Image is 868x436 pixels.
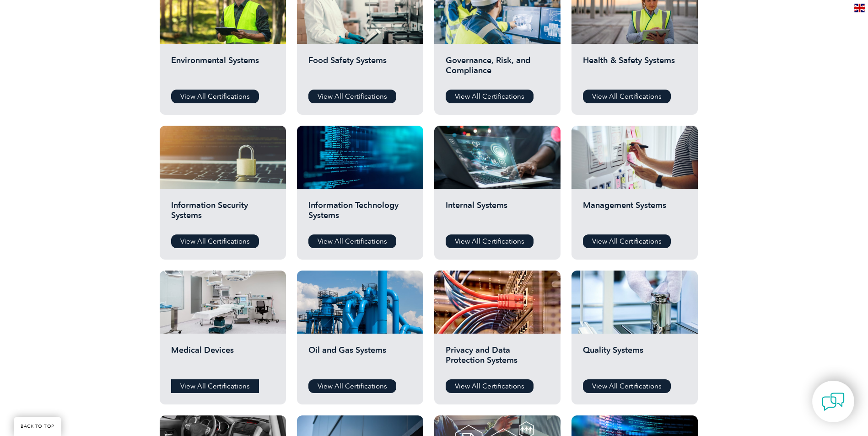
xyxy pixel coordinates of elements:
h2: Health & Safety Systems [583,55,686,83]
img: en [854,4,865,12]
h2: Information Technology Systems [308,200,412,228]
h2: Environmental Systems [171,55,275,83]
a: View All Certifications [583,90,671,103]
a: View All Certifications [583,379,671,393]
h2: Management Systems [583,200,686,228]
h2: Information Security Systems [171,200,275,228]
h2: Privacy and Data Protection Systems [446,345,549,372]
a: View All Certifications [171,234,259,248]
h2: Medical Devices [171,345,275,372]
img: contact-chat.png [822,390,845,413]
a: View All Certifications [583,234,671,248]
a: View All Certifications [308,90,396,103]
a: View All Certifications [171,379,259,393]
a: View All Certifications [446,379,534,393]
a: View All Certifications [308,379,396,393]
a: View All Certifications [446,90,534,103]
h2: Governance, Risk, and Compliance [446,55,549,83]
h2: Oil and Gas Systems [308,345,412,372]
a: View All Certifications [171,90,259,103]
h2: Internal Systems [446,200,549,228]
a: View All Certifications [308,234,396,248]
h2: Food Safety Systems [308,55,412,83]
h2: Quality Systems [583,345,686,372]
a: BACK TO TOP [14,417,61,436]
a: View All Certifications [446,234,534,248]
